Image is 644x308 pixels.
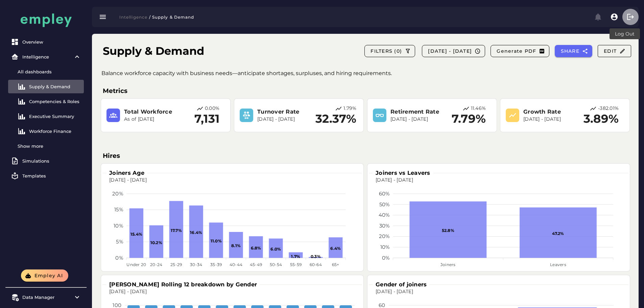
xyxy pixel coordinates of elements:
[29,84,81,89] div: Supply & Demand
[22,39,81,45] div: Overview
[8,65,84,78] a: All dashboards
[598,105,619,112] p: -382.01%
[170,262,182,267] tspan: 25-29
[373,169,433,177] h3: Joiners vs Leavers
[8,80,84,93] a: Supply & Demand
[114,207,123,213] tspan: 15%
[126,262,146,267] tspan: Under 20
[422,45,485,57] button: [DATE] - [DATE]
[115,255,123,261] tspan: 0%
[603,48,625,54] span: Edit
[270,262,282,267] tspan: 50-54
[471,105,486,112] p: 11.46%
[390,116,448,123] p: [DATE] - [DATE]
[310,262,322,267] tspan: 60-64
[379,201,390,208] tspan: 50%
[22,173,81,179] div: Templates
[379,233,390,240] tspan: 20%
[119,15,147,20] span: Intelligence
[103,151,628,161] h3: Hires
[22,54,70,60] div: Intelligence
[8,95,84,108] a: Competencies & Roles
[332,262,339,267] tspan: 65+
[555,45,592,57] button: SHARE
[106,169,147,177] h3: Joiners Age
[583,112,619,126] h2: 3.89%
[103,86,628,96] h3: Metrics
[18,143,81,149] div: Show more
[257,108,311,116] h3: Turnover Rate
[8,154,84,168] a: Simulations
[8,169,84,183] a: Templates
[29,128,81,134] div: Workforce Finance
[150,262,162,267] tspan: 20-24
[315,112,357,126] h2: 32.37%
[523,116,579,123] p: [DATE] - [DATE]
[194,112,219,126] h2: 7,131
[379,222,390,229] tspan: 30%
[8,124,84,138] a: Workforce Finance
[452,112,486,126] h2: 7.79%
[101,69,640,77] p: Balance workforce capacity with business needs—anticipate shortages, surpluses, and hiring requir...
[112,190,123,197] tspan: 20%
[440,262,456,267] tspan: Joiners
[390,108,448,116] h3: Retirement Rate
[8,110,84,123] a: Executive Summary
[250,262,262,267] tspan: 45-49
[21,269,68,282] button: Empley AI
[190,262,202,267] tspan: 30-34
[106,281,260,288] h3: [PERSON_NAME] Rolling 12 breakdown by Gender
[114,222,123,229] tspan: 10%
[116,239,123,245] tspan: 5%
[428,48,472,54] span: [DATE] - [DATE]
[147,12,198,22] button: / Supply & Demand
[22,294,70,300] div: Data Manager
[379,212,390,218] tspan: 40%
[364,45,415,57] button: FILTERS (0)
[18,69,81,74] div: All dashboards
[124,116,183,123] p: As of [DATE]
[496,48,536,54] span: Generate PDF
[598,45,631,57] button: Edit
[379,190,390,197] tspan: 60%
[491,45,549,57] button: Generate PDF
[370,48,402,54] span: FILTERS (0)
[124,108,183,116] h3: Total Workforce
[382,255,390,261] tspan: 0%
[257,116,311,123] p: [DATE] - [DATE]
[103,43,204,59] h1: Supply & Demand
[230,262,242,267] tspan: 40-44
[560,48,579,54] span: SHARE
[290,262,302,267] tspan: 55-59
[343,105,356,112] p: 1.79%
[8,35,84,49] a: Overview
[550,262,566,267] tspan: Leavers
[373,281,429,288] h3: Gender of joiners
[149,15,194,20] span: / Supply & Demand
[29,114,81,119] div: Executive Summary
[205,105,219,112] p: 0.00%
[29,99,81,104] div: Competencies & Roles
[210,262,222,267] tspan: 35-39
[34,273,63,279] span: Empley AI
[380,244,390,250] tspan: 10%
[523,108,579,116] h3: Growth Rate
[22,158,81,164] div: Simulations
[115,12,147,22] button: Intelligence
